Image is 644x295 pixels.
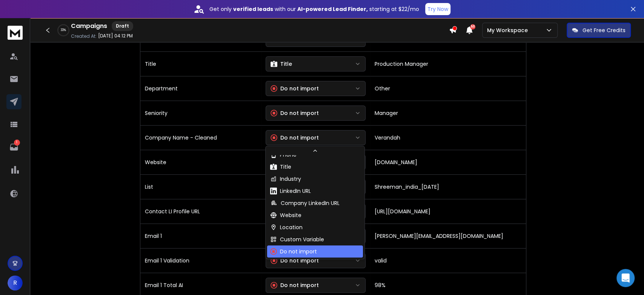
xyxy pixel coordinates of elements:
[71,22,107,31] h1: Campaigns
[270,199,340,207] div: Company LinkedIn URL
[370,51,526,76] td: Production Manager
[370,174,526,199] td: Shreeman_india_[DATE]
[271,281,319,289] div: Do not import
[616,269,635,287] div: Open Intercom Messenger
[140,125,261,150] td: Company Name - Cleaned
[140,76,261,101] td: Department
[270,211,301,219] div: Website
[270,248,317,255] div: Do not import
[8,275,23,290] span: R
[370,199,526,224] td: [URL][DOMAIN_NAME]
[270,175,301,183] div: Industry
[140,150,261,174] td: Website
[209,5,419,13] p: Get only with our starting at $22/mo
[470,24,475,29] span: 50
[271,85,319,92] div: Do not import
[270,224,303,231] div: Location
[297,5,368,13] strong: AI-powered Lead Finder,
[140,199,261,224] td: Contact LI Profile URL
[140,248,261,273] td: Email 1 Validation
[270,236,324,243] div: Custom Variable
[270,187,311,195] div: LinkedIn URL
[370,125,526,150] td: Verandah
[370,150,526,174] td: [DOMAIN_NAME]
[233,5,273,13] strong: verified leads
[270,163,291,171] div: Title
[370,248,526,273] td: valid
[583,26,626,34] p: Get Free Credits
[140,174,261,199] td: List
[427,5,448,13] p: Try Now
[140,51,261,76] td: Title
[8,26,23,40] img: logo
[140,101,261,125] td: Seniority
[14,140,20,146] p: 1
[487,26,531,34] p: My Workspace
[112,21,133,31] div: Draft
[271,257,319,264] div: Do not import
[98,33,133,39] p: [DATE] 04:12 PM
[370,101,526,125] td: Manager
[271,134,319,141] div: Do not import
[71,33,97,39] p: Created At:
[271,60,292,68] div: Title
[370,224,526,248] td: [PERSON_NAME][EMAIL_ADDRESS][DOMAIN_NAME]
[140,224,261,248] td: Email 1
[271,109,319,117] div: Do not import
[270,151,297,158] div: Phone
[370,76,526,101] td: Other
[61,28,66,33] p: 33 %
